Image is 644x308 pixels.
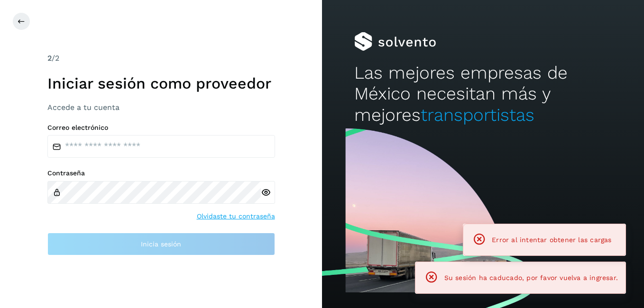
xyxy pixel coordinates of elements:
[47,124,275,132] label: Correo electrónico
[47,233,275,255] button: Inicia sesión
[47,54,52,63] span: 2
[444,274,618,281] span: Su sesión ha caducado, por favor vuelva a ingresar.
[141,241,181,247] span: Inicia sesión
[354,63,612,126] h2: Las mejores empresas de México necesitan más y mejores
[421,105,534,125] span: transportistas
[47,103,275,112] h3: Accede a tu cuenta
[47,53,275,64] div: /2
[197,211,275,221] a: Olvidaste tu contraseña
[47,169,275,177] label: Contraseña
[47,74,275,92] h1: Iniciar sesión como proveedor
[492,236,611,244] span: Error al intentar obtener las cargas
